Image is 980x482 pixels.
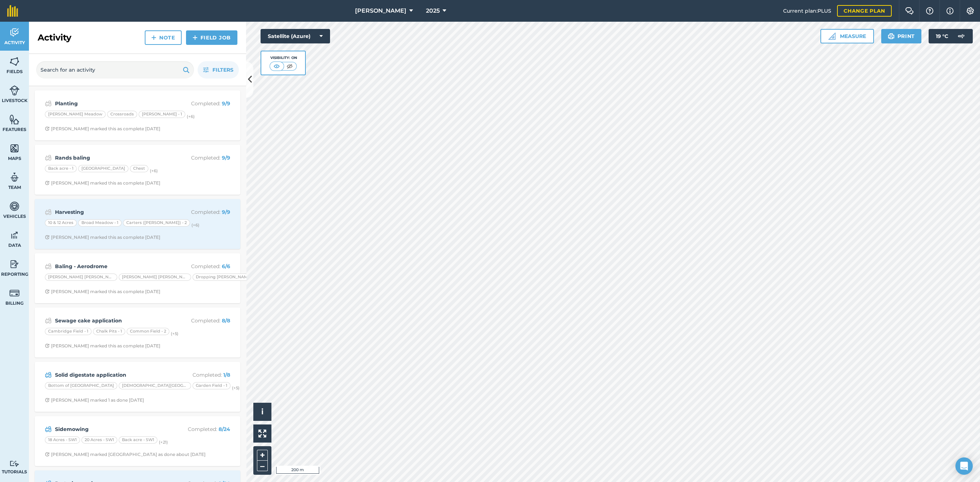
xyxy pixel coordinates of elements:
img: A question mark icon [925,7,934,14]
p: Completed : [173,100,230,107]
div: Open Intercom Messenger [955,457,973,475]
a: PlantingCompleted: 9/9[PERSON_NAME] MeadowCrossroads[PERSON_NAME] - 1(+6)Clock with arrow pointin... [39,95,236,136]
img: svg+xml;base64,PD94bWwgdmVyc2lvbj0iMS4wIiBlbmNvZGluZz0idXRmLTgiPz4KPCEtLSBHZW5lcmF0b3I6IEFkb2JlIE... [9,230,20,241]
img: svg+xml;base64,PD94bWwgdmVyc2lvbj0iMS4wIiBlbmNvZGluZz0idXRmLTgiPz4KPCEtLSBHZW5lcmF0b3I6IEFkb2JlIE... [9,460,20,467]
div: Chest [130,165,148,172]
strong: Solid digestate application [55,371,170,379]
img: svg+xml;base64,PHN2ZyB4bWxucz0iaHR0cDovL3d3dy53My5vcmcvMjAwMC9zdmciIHdpZHRoPSIxNCIgaGVpZ2h0PSIyNC... [193,33,198,42]
div: [PERSON_NAME] - 1 [139,111,185,118]
img: svg+xml;base64,PD94bWwgdmVyc2lvbj0iMS4wIiBlbmNvZGluZz0idXRmLTgiPz4KPCEtLSBHZW5lcmF0b3I6IEFkb2JlIE... [45,153,52,162]
img: svg+xml;base64,PHN2ZyB4bWxucz0iaHR0cDovL3d3dy53My5vcmcvMjAwMC9zdmciIHdpZHRoPSIxNCIgaGVpZ2h0PSIyNC... [151,33,156,42]
strong: 1 / 8 [223,372,230,378]
img: Ruler icon [828,33,836,40]
p: Completed : [173,154,230,162]
div: [PERSON_NAME] [PERSON_NAME] - 3 [119,274,191,281]
strong: 8 / 8 [222,317,230,324]
span: 2025 [426,7,440,15]
div: [PERSON_NAME] marked this as complete [DATE] [45,289,160,295]
a: Baling - AerodromeCompleted: 6/6[PERSON_NAME] [PERSON_NAME] - 1[PERSON_NAME] [PERSON_NAME] - 3Dro... [39,258,236,299]
small: (+ 6 ) [150,168,158,173]
strong: Rands baling [55,154,170,162]
div: [PERSON_NAME] marked [GEOGRAPHIC_DATA] as done about [DATE] [45,452,206,457]
div: [PERSON_NAME] marked this as complete [DATE] [45,180,160,186]
strong: 8 / 24 [219,426,230,432]
h2: Activity [38,32,71,43]
strong: Harvesting [55,208,170,216]
button: Measure [820,29,874,43]
a: HarvestingCompleted: 9/910 & 12 AcresBroad Meadow - 1Carters ([PERSON_NAME]) - 2(+6)Clock with ar... [39,203,236,245]
img: svg+xml;base64,PD94bWwgdmVyc2lvbj0iMS4wIiBlbmNvZGluZz0idXRmLTgiPz4KPCEtLSBHZW5lcmF0b3I6IEFkb2JlIE... [9,288,20,299]
img: svg+xml;base64,PD94bWwgdmVyc2lvbj0iMS4wIiBlbmNvZGluZz0idXRmLTgiPz4KPCEtLSBHZW5lcmF0b3I6IEFkb2JlIE... [9,27,20,38]
img: Clock with arrow pointing clockwise [45,235,50,240]
p: Completed : [173,425,230,433]
div: [PERSON_NAME] [PERSON_NAME] - 1 [45,274,117,281]
div: Dropping [PERSON_NAME] - 2 [193,274,261,281]
button: 19 °C [929,29,973,43]
div: [PERSON_NAME] marked this as complete [DATE] [45,343,160,349]
img: svg+xml;base64,PHN2ZyB4bWxucz0iaHR0cDovL3d3dy53My5vcmcvMjAwMC9zdmciIHdpZHRoPSI1NiIgaGVpZ2h0PSI2MC... [9,143,20,154]
div: Crossroads [107,111,137,118]
img: Clock with arrow pointing clockwise [45,398,50,402]
div: Carters ([PERSON_NAME]) - 2 [123,219,190,227]
div: Broad Meadow - 1 [78,219,122,227]
p: Completed : [173,262,230,270]
div: Cambridge Field - 1 [45,328,92,335]
img: svg+xml;base64,PHN2ZyB4bWxucz0iaHR0cDovL3d3dy53My5vcmcvMjAwMC9zdmciIHdpZHRoPSI1NiIgaGVpZ2h0PSI2MC... [9,56,20,67]
img: A cog icon [966,7,975,14]
div: [GEOGRAPHIC_DATA] [78,165,128,172]
div: Back acre - SW1 [119,436,157,444]
strong: 9 / 9 [222,100,230,107]
img: Clock with arrow pointing clockwise [45,126,50,131]
strong: 9 / 9 [222,155,230,161]
button: Print [881,29,922,43]
div: [PERSON_NAME] Meadow [45,111,106,118]
span: i [261,407,263,416]
span: Current plan : PLUS [783,7,831,15]
img: svg+xml;base64,PHN2ZyB4bWxucz0iaHR0cDovL3d3dy53My5vcmcvMjAwMC9zdmciIHdpZHRoPSIxOSIgaGVpZ2h0PSIyNC... [183,65,190,74]
button: Satellite (Azure) [261,29,330,43]
img: Clock with arrow pointing clockwise [45,181,50,185]
small: (+ 6 ) [187,114,195,119]
strong: Planting [55,100,170,107]
img: svg+xml;base64,PD94bWwgdmVyc2lvbj0iMS4wIiBlbmNvZGluZz0idXRmLTgiPz4KPCEtLSBHZW5lcmF0b3I6IEFkb2JlIE... [45,99,52,108]
div: Chalk Pits - 1 [93,328,125,335]
img: Clock with arrow pointing clockwise [45,452,50,457]
img: svg+xml;base64,PD94bWwgdmVyc2lvbj0iMS4wIiBlbmNvZGluZz0idXRmLTgiPz4KPCEtLSBHZW5lcmF0b3I6IEFkb2JlIE... [45,208,52,216]
p: Completed : [173,208,230,216]
small: (+ 5 ) [171,331,178,336]
img: svg+xml;base64,PD94bWwgdmVyc2lvbj0iMS4wIiBlbmNvZGluZz0idXRmLTgiPz4KPCEtLSBHZW5lcmF0b3I6IEFkb2JlIE... [9,172,20,183]
strong: Sidemowing [55,425,170,433]
strong: Baling - Aerodrome [55,262,170,270]
div: Visibility: On [270,55,297,61]
span: 19 ° C [936,29,948,43]
a: Change plan [837,5,892,17]
small: (+ 21 ) [159,440,168,445]
span: Filters [212,66,233,74]
img: svg+xml;base64,PHN2ZyB4bWxucz0iaHR0cDovL3d3dy53My5vcmcvMjAwMC9zdmciIHdpZHRoPSI1MCIgaGVpZ2h0PSI0MC... [272,63,281,70]
img: svg+xml;base64,PD94bWwgdmVyc2lvbj0iMS4wIiBlbmNvZGluZz0idXRmLTgiPz4KPCEtLSBHZW5lcmF0b3I6IEFkb2JlIE... [9,201,20,212]
a: Note [145,30,182,45]
a: Field Job [186,30,237,45]
img: svg+xml;base64,PD94bWwgdmVyc2lvbj0iMS4wIiBlbmNvZGluZz0idXRmLTgiPz4KPCEtLSBHZW5lcmF0b3I6IEFkb2JlIE... [45,425,52,434]
img: svg+xml;base64,PD94bWwgdmVyc2lvbj0iMS4wIiBlbmNvZGluZz0idXRmLTgiPz4KPCEtLSBHZW5lcmF0b3I6IEFkb2JlIE... [954,29,968,43]
img: svg+xml;base64,PD94bWwgdmVyc2lvbj0iMS4wIiBlbmNvZGluZz0idXRmLTgiPz4KPCEtLSBHZW5lcmF0b3I6IEFkb2JlIE... [9,85,20,96]
div: Garden Field - 1 [193,382,231,389]
img: svg+xml;base64,PHN2ZyB4bWxucz0iaHR0cDovL3d3dy53My5vcmcvMjAwMC9zdmciIHdpZHRoPSI1NiIgaGVpZ2h0PSI2MC... [9,114,20,125]
a: Rands balingCompleted: 9/9Back acre - 1[GEOGRAPHIC_DATA]Chest(+6)Clock with arrow pointing clockw... [39,149,236,190]
input: Search for an activity [36,61,194,79]
div: Common Field - 2 [127,328,169,335]
div: Bottom of [GEOGRAPHIC_DATA] [45,382,117,389]
img: Two speech bubbles overlapping with the left bubble in the forefront [905,7,914,14]
img: svg+xml;base64,PD94bWwgdmVyc2lvbj0iMS4wIiBlbmNvZGluZz0idXRmLTgiPz4KPCEtLSBHZW5lcmF0b3I6IEFkb2JlIE... [45,316,52,325]
img: svg+xml;base64,PHN2ZyB4bWxucz0iaHR0cDovL3d3dy53My5vcmcvMjAwMC9zdmciIHdpZHRoPSIxOSIgaGVpZ2h0PSIyNC... [888,32,895,41]
small: (+ 5 ) [232,385,240,390]
button: – [257,461,268,471]
strong: 6 / 6 [222,263,230,270]
img: Clock with arrow pointing clockwise [45,343,50,348]
div: Back acre - 1 [45,165,77,172]
div: [PERSON_NAME] marked this as complete [DATE] [45,126,160,132]
div: 10 & 12 Acres [45,219,77,227]
button: + [257,450,268,461]
div: [PERSON_NAME] marked 1 as done [DATE] [45,397,144,403]
strong: Sewage cake application [55,317,170,325]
